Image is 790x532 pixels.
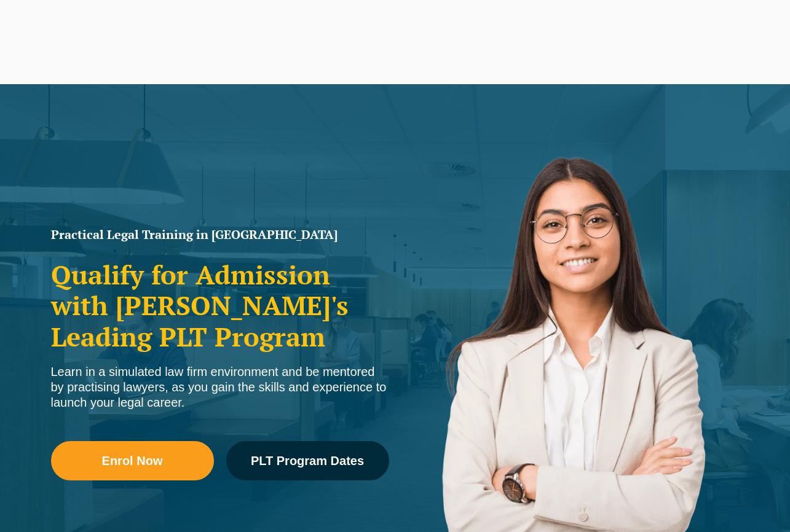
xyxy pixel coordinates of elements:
[226,441,389,480] a: PLT Program Dates
[51,364,389,410] div: Learn in a simulated law firm environment and be mentored by practising lawyers, as you gain the ...
[51,441,214,480] a: Enrol Now
[251,455,364,467] span: PLT Program Dates
[102,455,163,467] span: Enrol Now
[51,259,389,352] h2: Qualify for Admission with [PERSON_NAME]'s Leading PLT Program
[51,229,389,241] h1: Practical Legal Training in [GEOGRAPHIC_DATA]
